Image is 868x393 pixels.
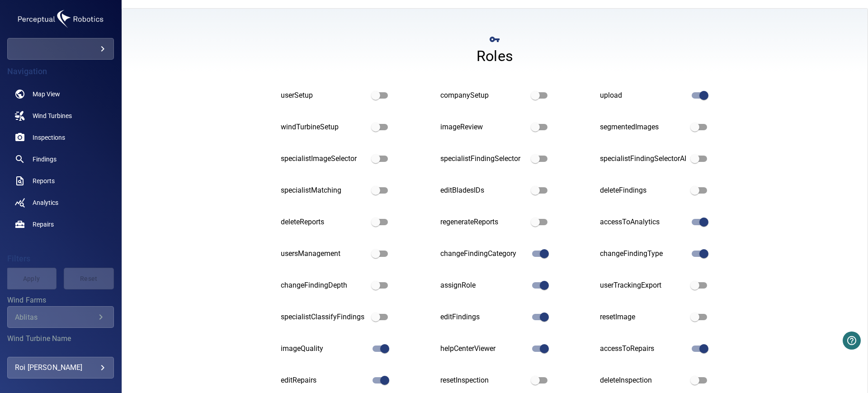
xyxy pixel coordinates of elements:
[7,335,114,342] label: Wind Turbine Name
[600,249,686,259] div: changeFindingType
[7,38,114,60] div: galventus
[600,375,686,386] div: deleteInspection
[440,280,527,291] div: assignRole
[7,213,114,235] a: repairs noActive
[281,185,367,196] div: specialistMatching
[440,249,527,259] div: changeFindingCategory
[33,220,54,229] span: Repairs
[7,67,114,76] h4: Navigation
[440,122,527,133] div: imageReview
[281,375,367,386] div: editRepairs
[33,90,60,99] span: Map View
[600,122,686,133] div: segmentedImages
[440,217,527,227] div: regenerateReports
[281,154,367,164] div: specialistImageSelector
[33,111,72,120] span: Wind Turbines
[281,90,367,101] div: userSetup
[281,122,367,133] div: windTurbineSetup
[7,127,114,148] a: inspections noActive
[600,344,686,354] div: accessToRepairs
[7,192,114,213] a: analytics noActive
[33,176,55,185] span: Reports
[600,154,686,164] div: specialistFindingSelectorAI
[7,83,114,105] a: map noActive
[281,280,367,291] div: changeFindingDepth
[281,312,367,322] div: specialistClassifyFindings
[281,344,367,354] div: imageQuality
[600,280,686,291] div: userTrackingExport
[440,154,527,164] div: specialistFindingSelector
[7,170,114,192] a: reports noActive
[15,7,106,31] img: galventus-logo
[476,47,513,65] h4: Roles
[281,217,367,227] div: deleteReports
[600,90,686,101] div: upload
[7,254,114,263] h4: Filters
[600,312,686,322] div: resetImage
[15,313,95,322] div: Ablitas
[7,148,114,170] a: findings noActive
[7,306,114,328] div: Wind Farms
[440,344,527,354] div: helpCenterViewer
[7,105,114,127] a: windturbines noActive
[33,133,65,142] span: Inspections
[281,249,367,259] div: usersManagement
[600,217,686,227] div: accessToAnalytics
[33,155,57,164] span: Findings
[440,90,527,101] div: companySetup
[440,312,527,322] div: editFindings
[15,360,106,375] div: Roi [PERSON_NAME]
[440,375,527,386] div: resetInspection
[440,185,527,196] div: editBladesIDs
[600,185,686,196] div: deleteFindings
[7,297,114,304] label: Wind Farms
[33,198,58,207] span: Analytics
